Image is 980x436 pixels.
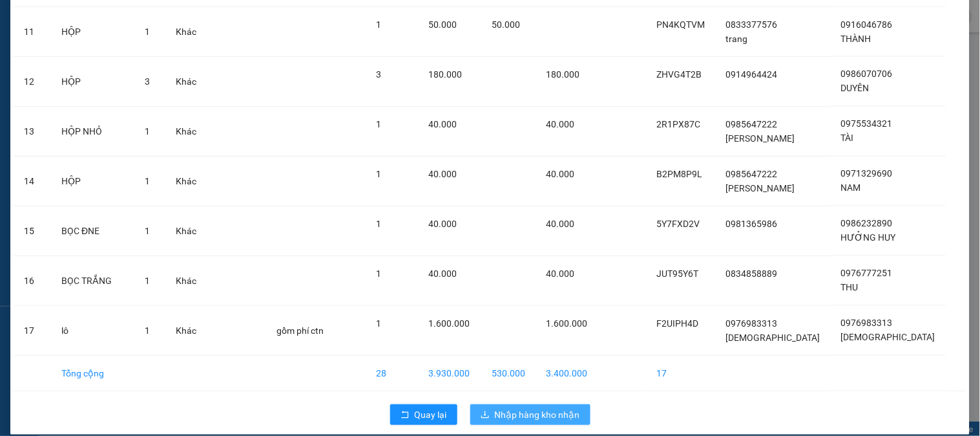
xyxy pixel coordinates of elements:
[165,107,207,157] td: Khác
[145,276,150,286] span: 1
[726,34,748,44] span: trang
[657,69,702,80] span: ZHVG4T2B
[547,219,575,229] span: 40.000
[401,410,410,420] span: rollback
[657,219,700,229] span: 5Y7FXD2V
[276,325,324,336] span: gồm phí ctn
[841,83,870,94] span: DUYÊN
[726,183,795,193] span: [PERSON_NAME]
[376,268,381,279] span: 1
[492,19,521,30] span: 50.000
[841,19,893,30] span: 0916046786
[428,318,470,329] span: 1.600.000
[14,157,51,206] td: 14
[657,268,699,279] span: JUT95Y6T
[657,318,699,329] span: F2UIPH4D
[14,306,51,356] td: 17
[841,332,935,343] span: [DEMOGRAPHIC_DATA]
[145,226,150,236] span: 1
[51,57,134,107] td: HỘP
[841,233,896,243] span: HƯỞNG HUY
[165,206,207,256] td: Khác
[51,306,134,356] td: lô
[165,256,207,306] td: Khác
[14,107,51,157] td: 13
[428,169,457,179] span: 40.000
[547,119,575,129] span: 40.000
[165,306,207,356] td: Khác
[495,408,580,422] span: Nhập hàng kho nhận
[428,268,457,279] span: 40.000
[726,268,778,279] span: 0834858889
[647,356,716,391] td: 17
[376,119,381,129] span: 1
[376,169,381,179] span: 1
[51,256,134,306] td: BỌC TRẮNG
[165,7,207,57] td: Khác
[657,169,703,179] span: B2PM8P9L
[841,268,893,279] span: 0976777251
[841,34,871,44] span: THÀNH
[51,206,134,256] td: BỌC ĐNE
[376,19,381,30] span: 1
[841,219,893,229] span: 0986232890
[726,133,795,144] span: [PERSON_NAME]
[145,126,150,136] span: 1
[376,69,381,80] span: 3
[481,410,490,420] span: download
[841,133,854,144] span: TÀI
[726,332,820,343] span: [DEMOGRAPHIC_DATA]
[428,219,457,229] span: 40.000
[14,256,51,306] td: 16
[51,7,134,57] td: HỘP
[14,7,51,57] td: 11
[428,19,457,30] span: 50.000
[14,206,51,256] td: 15
[726,169,778,179] span: 0985647222
[14,57,51,107] td: 12
[51,107,134,157] td: HỘP NHỎ
[428,69,462,80] span: 180.000
[145,325,150,336] span: 1
[726,119,778,129] span: 0985647222
[726,318,778,329] span: 0976983313
[726,69,778,80] span: 0914964424
[366,356,418,391] td: 28
[428,119,457,129] span: 40.000
[376,318,381,329] span: 1
[841,119,893,129] span: 0975534321
[165,57,207,107] td: Khác
[536,356,598,391] td: 3.400.000
[726,219,778,229] span: 0981365986
[657,119,701,129] span: 2R1PX87C
[841,69,893,80] span: 0986070706
[547,318,588,329] span: 1.600.000
[726,19,778,30] span: 0833377576
[51,356,134,391] td: Tổng cộng
[657,19,705,30] span: PN4KQTVM
[841,169,893,179] span: 0971329690
[841,283,859,293] span: THU
[376,219,381,229] span: 1
[547,69,580,80] span: 180.000
[145,176,150,186] span: 1
[390,404,457,425] button: rollbackQuay lại
[415,408,447,422] span: Quay lại
[547,169,575,179] span: 40.000
[482,356,536,391] td: 530.000
[145,27,150,37] span: 1
[841,183,861,193] span: NAM
[51,157,134,206] td: HỘP
[145,76,150,87] span: 3
[418,356,482,391] td: 3.930.000
[841,318,893,329] span: 0976983313
[547,268,575,279] span: 40.000
[165,157,207,206] td: Khác
[470,404,590,425] button: downloadNhập hàng kho nhận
